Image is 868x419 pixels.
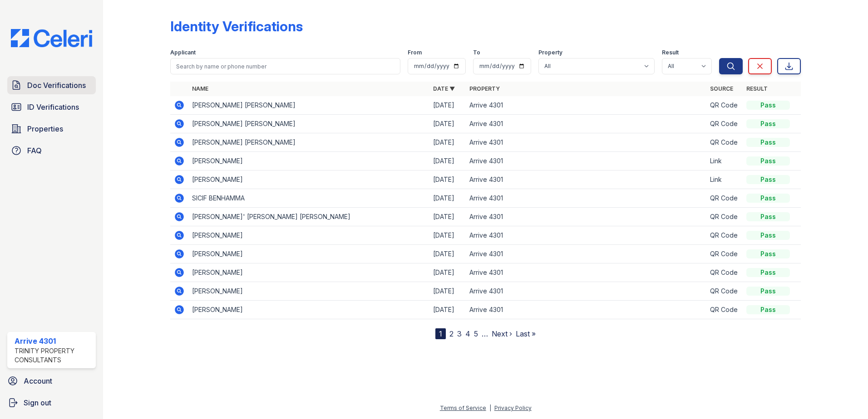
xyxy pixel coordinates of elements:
[188,208,429,226] td: [PERSON_NAME]' [PERSON_NAME] [PERSON_NAME]
[746,194,790,203] div: Pass
[466,171,707,189] td: Arrive 4301
[429,96,466,115] td: [DATE]
[429,226,466,245] td: [DATE]
[27,145,42,156] span: FAQ
[15,346,92,365] div: Trinity Property Consultants
[662,49,679,56] label: Result
[466,301,707,319] td: Arrive 4301
[429,133,466,152] td: [DATE]
[469,85,500,92] a: Property
[746,101,790,110] div: Pass
[466,115,707,133] td: Arrive 4301
[429,171,466,189] td: [DATE]
[706,263,743,282] td: QR Code
[466,226,707,245] td: Arrive 4301
[429,245,466,263] td: [DATE]
[706,189,743,208] td: QR Code
[710,85,733,92] a: Source
[746,138,790,147] div: Pass
[706,133,743,152] td: QR Code
[457,329,462,338] a: 3
[440,404,486,411] a: Terms of Service
[706,226,743,245] td: QR Code
[492,329,512,338] a: Next ›
[4,394,99,412] a: Sign out
[706,245,743,263] td: QR Code
[429,301,466,319] td: [DATE]
[188,301,429,319] td: [PERSON_NAME]
[24,397,51,408] span: Sign out
[494,404,532,411] a: Privacy Policy
[27,123,63,134] span: Properties
[466,96,707,115] td: Arrive 4301
[706,282,743,301] td: QR Code
[7,98,96,116] a: ID Verifications
[7,76,96,94] a: Doc Verifications
[188,96,429,115] td: [PERSON_NAME] [PERSON_NAME]
[474,329,478,338] a: 5
[746,85,768,92] a: Result
[706,96,743,115] td: QR Code
[27,80,86,91] span: Doc Verifications
[27,102,79,112] span: ID Verifications
[746,249,790,258] div: Pass
[746,156,790,166] div: Pass
[188,171,429,189] td: [PERSON_NAME]
[429,152,466,171] td: [DATE]
[465,329,470,338] a: 4
[466,245,707,263] td: Arrive 4301
[482,328,488,339] span: …
[7,141,96,160] a: FAQ
[170,18,303,34] div: Identity Verifications
[466,152,707,171] td: Arrive 4301
[746,212,790,221] div: Pass
[188,115,429,133] td: [PERSON_NAME] [PERSON_NAME]
[746,268,790,277] div: Pass
[473,49,480,56] label: To
[489,404,491,411] div: |
[706,115,743,133] td: QR Code
[516,329,536,338] a: Last »
[706,152,743,171] td: Link
[429,263,466,282] td: [DATE]
[4,372,99,390] a: Account
[429,115,466,133] td: [DATE]
[429,208,466,226] td: [DATE]
[746,231,790,240] div: Pass
[188,282,429,301] td: [PERSON_NAME]
[188,152,429,171] td: [PERSON_NAME]
[706,301,743,319] td: QR Code
[746,119,790,128] div: Pass
[188,226,429,245] td: [PERSON_NAME]
[24,375,52,386] span: Account
[706,171,743,189] td: Link
[188,263,429,282] td: [PERSON_NAME]
[466,133,707,152] td: Arrive 4301
[188,245,429,263] td: [PERSON_NAME]
[449,329,454,338] a: 2
[429,189,466,208] td: [DATE]
[435,328,446,339] div: 1
[466,263,707,282] td: Arrive 4301
[746,305,790,314] div: Pass
[4,29,99,47] img: CE_Logo_Blue-a8612792a0a2168367f1c8372b55b34899dd931a85d93a1a3d3e32e68fde9ad4.png
[408,49,422,56] label: From
[15,336,92,346] div: Arrive 4301
[466,282,707,301] td: Arrive 4301
[466,189,707,208] td: Arrive 4301
[538,49,562,56] label: Property
[192,85,208,92] a: Name
[746,287,790,296] div: Pass
[188,133,429,152] td: [PERSON_NAME] [PERSON_NAME]
[466,208,707,226] td: Arrive 4301
[433,85,455,92] a: Date ▼
[170,49,196,56] label: Applicant
[188,189,429,208] td: SICIF BENHAMMA
[429,282,466,301] td: [DATE]
[706,208,743,226] td: QR Code
[7,120,96,138] a: Properties
[746,175,790,184] div: Pass
[170,58,400,74] input: Search by name or phone number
